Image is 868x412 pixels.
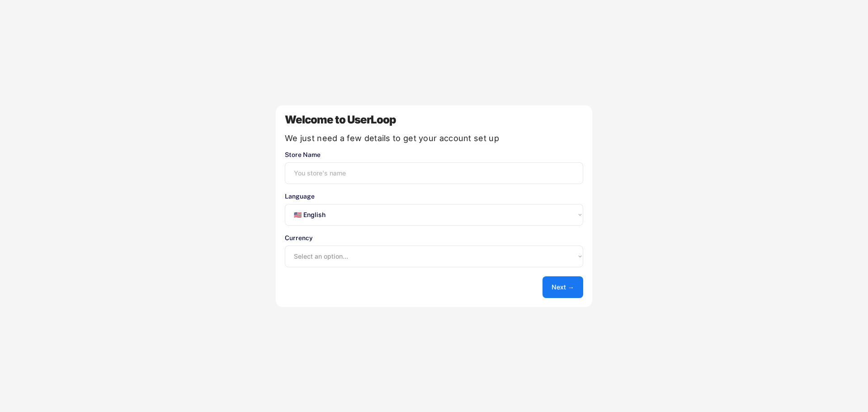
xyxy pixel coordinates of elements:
div: Store Name [285,152,583,158]
button: Next → [542,276,583,298]
div: Currency [285,235,583,241]
input: You store's name [285,162,583,184]
div: We just need a few details to get your account set up [285,134,583,142]
div: Welcome to UserLoop [285,114,583,125]
div: Language [285,193,583,199]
